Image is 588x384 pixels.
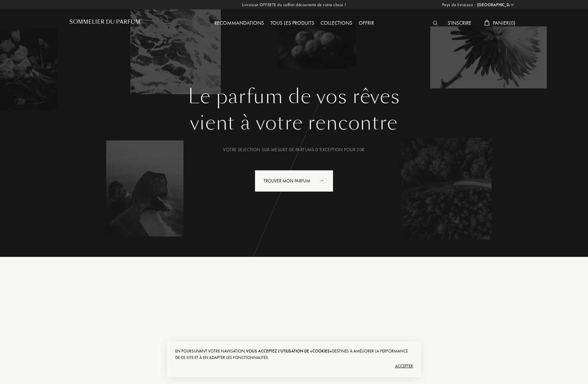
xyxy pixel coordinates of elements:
[442,2,476,8] span: Pays de livraison :
[510,2,515,7] img: arrow_w.png
[211,19,267,28] div: Recommandations
[175,348,413,361] div: En poursuivant votre navigation, destinés à améliorer la performance de ce site et à en adapter l...
[444,19,475,28] div: S'inscrire
[493,20,516,26] span: Panier ( 0 )
[175,361,413,371] div: Accepter
[69,19,140,25] h1: Sommelier du Parfum
[250,170,338,192] a: Trouver mon parfumanimation
[74,85,514,108] h1: Le parfum de vos rêves
[317,20,355,26] a: Collections
[267,19,317,28] div: Tous les produits
[484,20,490,26] img: cart_white.svg
[267,20,317,26] a: Tous les produits
[74,146,514,153] div: Votre selection sur-mesure de parfums d’exception pour 20€
[355,19,377,28] div: Offrir
[433,21,438,25] img: search_icn_white.svg
[255,170,333,192] div: Trouver mon parfum
[211,20,267,26] a: Recommandations
[246,348,332,354] span: vous acceptez l'utilisation de «cookies»
[69,19,140,28] a: Sommelier du Parfum
[74,108,514,138] div: vient à votre rencontre
[355,20,377,26] a: Offrir
[444,20,475,26] a: S'inscrire
[317,19,355,28] div: Collections
[317,174,330,187] div: animation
